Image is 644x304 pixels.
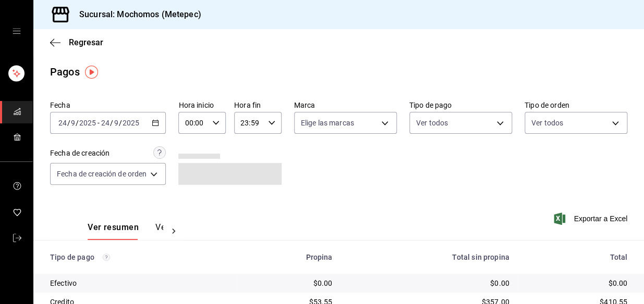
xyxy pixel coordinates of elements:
span: Ver todos [531,118,563,128]
input: -- [70,119,76,127]
input: -- [58,119,67,127]
input: -- [114,119,119,127]
button: Exportar a Excel [556,212,627,225]
label: Marca [294,102,397,109]
label: Hora fin [234,102,282,109]
div: $0.00 [349,278,509,288]
label: Tipo de orden [525,102,627,109]
div: Fecha de creación [50,148,110,159]
label: Tipo de pago [409,102,512,109]
div: Propina [245,253,332,261]
div: Pagos [50,64,80,80]
span: - [98,119,100,127]
label: Fecha [50,102,166,109]
input: -- [101,119,110,127]
img: Tooltip marker [85,66,98,79]
button: open drawer [13,27,21,35]
input: ---- [122,119,140,127]
button: Ver resumen [88,222,139,240]
div: Tipo de pago [50,253,228,261]
input: ---- [79,119,96,127]
span: / [119,119,122,127]
span: Elige las marcas [301,118,354,128]
div: $0.00 [245,278,332,288]
div: navigation tabs [88,222,163,240]
button: Regresar [50,37,103,47]
span: Regresar [69,37,103,47]
span: Ver todos [416,118,448,128]
div: Efectivo [50,278,228,288]
button: Ver pagos [155,222,195,240]
div: $0.00 [526,278,627,288]
div: Total sin propina [349,253,509,261]
svg: Los pagos realizados con Pay y otras terminales son montos brutos. [103,254,110,261]
span: / [67,119,70,127]
span: Fecha de creación de orden [57,169,147,179]
label: Hora inicio [178,102,226,109]
div: Total [526,253,627,261]
span: / [110,119,113,127]
span: / [76,119,79,127]
h3: Sucursal: Mochomos (Metepec) [71,8,201,21]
